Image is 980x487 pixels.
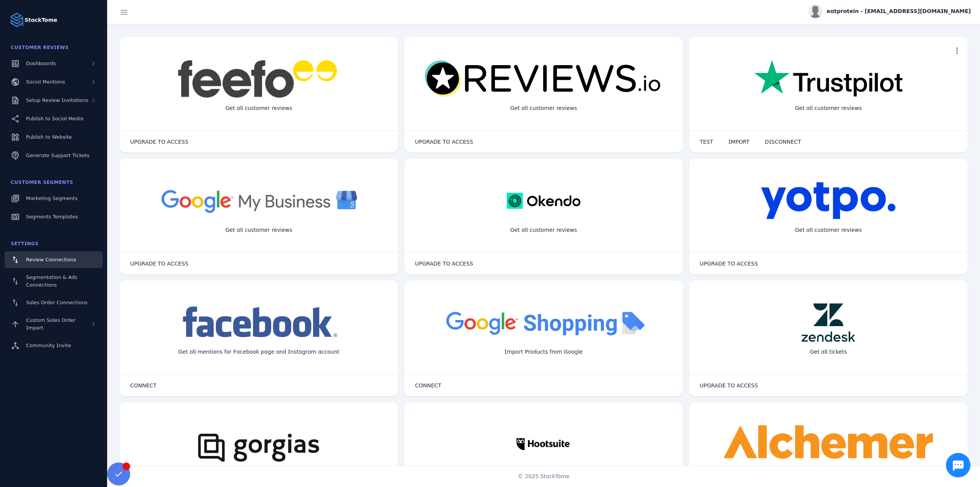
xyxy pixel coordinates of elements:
span: Segments Templates [26,214,78,220]
div: Get all mentions for Facebook page and Instagram account [172,342,346,362]
button: UPGRADE TO ACCESS [692,378,766,393]
span: Custom Sales Order Import [26,317,76,331]
span: Dashboards [26,61,56,66]
img: googleshopping.png [441,303,647,342]
span: Sales Order Connections [26,300,87,305]
div: Get all customer reviews [219,220,299,240]
div: Get all customer reviews [789,220,868,240]
div: Get all customer reviews [504,220,583,240]
a: Generate Support Tickets [5,147,103,164]
span: Setup Review Invitations [26,97,88,103]
span: Marketing Segments [26,195,77,201]
span: © 2025 StackTome [518,472,570,480]
span: UPGRADE TO ACCESS [700,261,758,266]
div: Get all tickets [804,342,853,362]
img: hootsuite.jpg [510,425,578,464]
img: trustpilot.png [754,60,902,98]
button: CONNECT [407,378,449,393]
img: gorgias.png [186,425,332,464]
button: UPGRADE TO ACCESS [692,256,766,271]
a: Publish to Social Media [5,110,103,127]
span: CONNECT [130,383,157,388]
span: Review Connections [26,257,76,262]
strong: StackTome [24,16,57,24]
div: Get all customer reviews [789,98,868,118]
button: UPGRADE TO ACCESS [122,134,196,149]
a: Review Connections [5,251,103,268]
span: Publish to Website [26,134,72,140]
span: Settings [11,241,39,246]
div: Get all customer reviews [504,98,583,118]
a: Segments Templates [5,208,103,225]
img: yotpo.png [761,182,896,220]
span: Generate Support Tickets [26,152,90,158]
img: googlebusiness.png [156,182,362,220]
span: IMPORT [728,139,750,144]
span: CONNECT [415,383,441,388]
div: Publish customer reviews to social platforms [477,464,609,484]
span: Customer Segments [11,180,73,185]
a: Segmentation & Ads Connections [5,270,103,293]
button: more [949,43,965,58]
button: UPGRADE TO ACCESS [122,256,196,271]
img: alchemer.svg [724,425,933,464]
a: Sales Order Connections [5,294,103,311]
button: DISCONNECT [757,134,809,149]
span: Publish to Social Media [26,116,83,121]
button: UPGRADE TO ACCESS [407,256,481,271]
button: eatprotein - [EMAIL_ADDRESS][DOMAIN_NAME] [808,4,971,18]
span: eatprotein - [EMAIL_ADDRESS][DOMAIN_NAME] [827,7,971,15]
button: CONNECT [122,378,164,393]
div: Get all customer reviews [219,98,299,118]
button: UPGRADE TO ACCESS [407,134,481,149]
img: facebook.png [178,303,340,342]
div: Get all tickets, ratings and competitor reports data for all tracked keywords [151,464,367,484]
img: zendesk.png [802,303,855,342]
span: UPGRADE TO ACCESS [700,383,758,388]
div: Import Products from Google [498,342,589,362]
span: UPGRADE TO ACCESS [415,139,473,144]
span: UPGRADE TO ACCESS [415,261,473,266]
a: Marketing Segments [5,190,103,207]
span: DISCONNECT [765,139,801,144]
span: Segmentation & Ads Connections [26,274,77,288]
img: feefo.png [176,60,341,98]
a: Community Invite [5,337,103,354]
span: UPGRADE TO ACCESS [130,261,188,266]
span: Customer Reviews [11,45,69,50]
button: TEST [692,134,721,149]
img: okendo.webp [507,182,580,220]
img: reviewsio.svg [424,60,663,98]
button: IMPORT [721,134,757,149]
span: Community Invite [26,343,71,348]
a: Publish to Website [5,129,103,146]
span: Social Mentions [26,79,65,85]
div: Get all customer surveys [789,464,868,484]
span: TEST [700,139,713,144]
img: Logo image [9,12,24,28]
img: profile.jpg [808,4,822,18]
span: UPGRADE TO ACCESS [130,139,188,144]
